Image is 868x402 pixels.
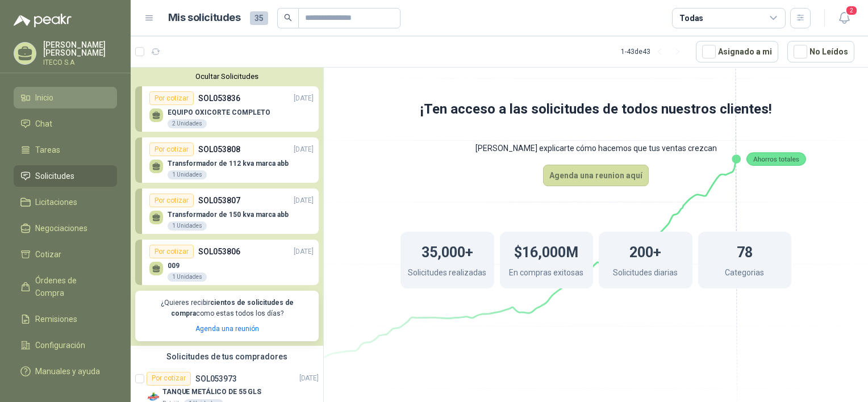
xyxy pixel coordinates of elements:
[14,87,117,108] a: Inicio
[14,244,117,265] a: Cotizar
[168,10,241,26] h1: Mis solicitudes
[613,266,678,282] p: Solicitudes diarias
[142,298,312,319] p: ¿Quieres recibir como estas todos los días?
[408,266,486,282] p: Solicitudes realizadas
[35,313,77,325] span: Remisiones
[131,346,323,367] div: Solicitudes de tus compradores
[543,165,649,186] button: Agenda una reunion aquí
[135,240,319,285] a: Por cotizarSOL053806[DATE] 0091 Unidades
[14,14,72,27] img: Logo peakr
[787,41,854,62] button: No Leídos
[422,238,473,263] h1: 35,000+
[294,246,314,257] p: [DATE]
[198,92,240,104] p: SOL053836
[168,273,207,282] div: 1 Unidades
[14,308,117,330] a: Remisiones
[135,189,319,234] a: Por cotizarSOL053807[DATE] Transformador de 150 kva marca abb1 Unidades
[168,160,289,167] p: Transformador de 112 kva marca abb
[198,143,240,156] p: SOL053808
[35,91,53,104] span: Inicio
[43,41,117,57] p: [PERSON_NAME] [PERSON_NAME]
[198,194,240,207] p: SOL053807
[135,86,319,132] a: Por cotizarSOL053836[DATE] EQUIPO OXICORTE COMPLETO2 Unidades
[35,248,61,261] span: Cotizar
[149,194,194,207] div: Por cotizar
[168,262,207,270] p: 009
[35,196,77,208] span: Licitaciones
[725,266,764,282] p: Categorias
[14,361,117,382] a: Manuales y ayuda
[696,41,778,62] button: Asignado a mi
[14,334,117,356] a: Configuración
[14,139,117,161] a: Tareas
[294,93,314,104] p: [DATE]
[514,238,578,263] h1: $16,000M
[135,72,319,81] button: Ocultar Solicitudes
[131,68,323,346] div: Ocultar SolicitudesPor cotizarSOL053836[DATE] EQUIPO OXICORTE COMPLETO2 UnidadesPor cotizarSOL053...
[168,170,207,179] div: 1 Unidades
[509,266,583,282] p: En compras exitosas
[35,170,74,182] span: Solicitudes
[35,365,100,378] span: Manuales y ayuda
[168,211,289,219] p: Transformador de 150 kva marca abb
[168,108,270,116] p: EQUIPO OXICORTE COMPLETO
[629,238,661,263] h1: 200+
[35,274,106,299] span: Órdenes de Compra
[737,238,753,263] h1: 78
[168,221,207,231] div: 1 Unidades
[679,12,703,24] div: Todas
[149,245,194,258] div: Por cotizar
[14,191,117,213] a: Licitaciones
[250,11,268,25] span: 35
[284,14,292,22] span: search
[35,339,85,351] span: Configuración
[14,270,117,304] a: Órdenes de Compra
[14,217,117,239] a: Negociaciones
[35,144,60,156] span: Tareas
[294,195,314,206] p: [DATE]
[43,59,117,66] p: ITECO S.A
[14,113,117,135] a: Chat
[135,137,319,183] a: Por cotizarSOL053808[DATE] Transformador de 112 kva marca abb1 Unidades
[162,387,261,397] p: TANQUE METÁLICO DE 55 GLS
[35,222,87,235] span: Negociaciones
[14,165,117,187] a: Solicitudes
[35,118,52,130] span: Chat
[299,373,319,384] p: [DATE]
[834,8,854,28] button: 2
[168,119,207,128] div: 2 Unidades
[147,372,191,386] div: Por cotizar
[195,325,259,333] a: Agenda una reunión
[621,43,687,61] div: 1 - 43 de 43
[195,375,237,383] p: SOL053973
[845,5,858,16] span: 2
[171,299,294,317] b: cientos de solicitudes de compra
[198,245,240,258] p: SOL053806
[149,143,194,156] div: Por cotizar
[294,144,314,155] p: [DATE]
[149,91,194,105] div: Por cotizar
